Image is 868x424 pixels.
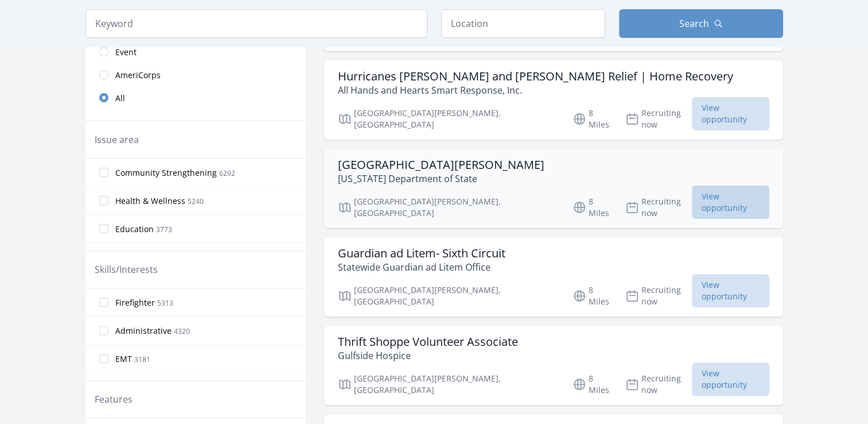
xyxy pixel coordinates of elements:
span: AmeriCorps [115,70,161,81]
a: Guardian ad Litem- Sixth Circuit Statewide Guardian ad Litem Office [GEOGRAPHIC_DATA][PERSON_NAME... [324,237,783,317]
a: AmeriCorps [85,63,306,86]
legend: Skills/Interests [95,263,158,276]
p: 8 Miles [573,373,612,396]
p: 8 Miles [573,196,612,219]
input: Health & Wellness 5240 [99,196,108,205]
p: [GEOGRAPHIC_DATA][PERSON_NAME], [GEOGRAPHIC_DATA] [338,196,559,219]
p: Recruiting now [625,196,692,219]
p: [US_STATE] Department of State [338,172,544,186]
span: 5240 [188,196,204,206]
span: Administrative [115,325,172,337]
span: Education [115,223,154,235]
input: Location [441,9,605,38]
h3: Thrift Shoppe Volunteer Associate [338,335,518,349]
span: 5313 [157,298,173,308]
input: Education 3773 [99,224,108,233]
span: Community Strengthening [115,167,217,179]
p: Statewide Guardian ad Litem Office [338,260,505,274]
p: All Hands and Hearts Smart Response, Inc. [338,83,733,97]
span: Health & Wellness [115,195,185,207]
input: EMT 3181 [99,354,108,363]
span: 4320 [174,326,190,336]
span: 6292 [219,168,235,178]
a: Thrift Shoppe Volunteer Associate Gulfside Hospice [GEOGRAPHIC_DATA][PERSON_NAME], [GEOGRAPHIC_DA... [324,326,783,405]
p: 8 Miles [573,284,612,307]
button: Search [619,9,783,38]
input: Firefighter 5313 [99,298,108,307]
h3: [GEOGRAPHIC_DATA][PERSON_NAME] [338,158,544,172]
input: Community Strengthening 6292 [99,168,108,177]
a: Event [85,40,306,63]
legend: Features [95,392,133,406]
span: 3773 [156,225,172,234]
legend: Issue area [95,133,139,147]
span: View opportunity [692,97,769,130]
p: Recruiting now [625,373,692,396]
input: Keyword [85,9,427,38]
input: Administrative 4320 [99,326,108,335]
p: Gulfside Hospice [338,349,518,363]
span: View opportunity [692,363,769,396]
p: 8 Miles [573,107,612,130]
span: View opportunity [692,274,769,307]
span: Firefighter [115,297,155,309]
p: [GEOGRAPHIC_DATA][PERSON_NAME], [GEOGRAPHIC_DATA] [338,284,559,307]
span: View opportunity [692,186,769,219]
a: [GEOGRAPHIC_DATA][PERSON_NAME] [US_STATE] Department of State [GEOGRAPHIC_DATA][PERSON_NAME], [GE... [324,149,783,228]
p: [GEOGRAPHIC_DATA][PERSON_NAME], [GEOGRAPHIC_DATA] [338,373,559,396]
a: All [85,86,306,109]
p: [GEOGRAPHIC_DATA][PERSON_NAME], [GEOGRAPHIC_DATA] [338,107,559,130]
h3: Guardian ad Litem- Sixth Circuit [338,246,505,260]
span: EMT [115,353,132,365]
span: Event [115,47,137,58]
p: Recruiting now [625,107,692,130]
span: 3181 [134,354,150,364]
span: Search [679,17,709,30]
h3: Hurricanes [PERSON_NAME] and [PERSON_NAME] Relief | Home Recovery [338,70,733,83]
p: Recruiting now [625,284,692,307]
span: All [115,92,125,104]
a: Hurricanes [PERSON_NAME] and [PERSON_NAME] Relief | Home Recovery All Hands and Hearts Smart Resp... [324,60,783,140]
